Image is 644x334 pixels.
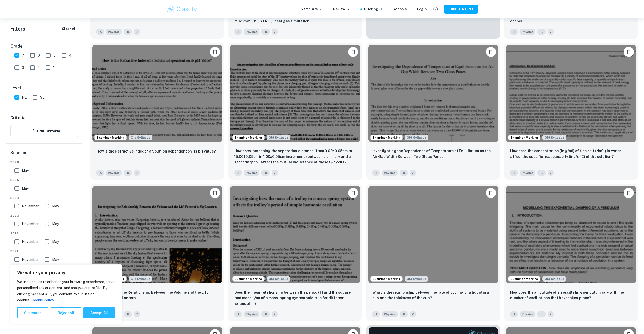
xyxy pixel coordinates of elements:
p: How does increasing the separation distance (from 0.00±0.05cm to 15.00±0.05cm in 1.00±0.05cm incr... [234,148,356,165]
a: Cookie Policy [31,298,54,302]
span: HL [124,170,132,176]
span: 7 [410,170,416,176]
span: Physics [244,170,259,176]
span: November [22,239,39,245]
a: Examiner MarkingStarting from the May 2025 session, the Physics IA requirements have changed. It'... [366,43,500,180]
span: Examiner Marking [95,135,126,140]
span: 7 [272,170,278,176]
span: 2021 [10,249,78,253]
span: HL [124,29,132,35]
a: Examiner MarkingStarting from the May 2025 session, the Physics IA requirements have changed. It'... [228,184,362,321]
button: Please log in to bookmark exemplars [624,47,634,57]
span: May [52,221,59,227]
span: May [52,203,59,209]
img: Physics IA example thumbnail: How does the amplitude of an oscillating [506,186,636,283]
span: IA [510,311,518,317]
p: We use cookies to enhance your browsing experience, serve personalised ads or content, and analys... [17,279,115,303]
span: 7 [22,53,24,58]
span: Old Syllabus [267,135,290,140]
span: 1 [53,65,55,70]
p: Exemplars [299,6,323,12]
button: Please log in to bookmark exemplars [348,47,358,57]
span: 7 [134,29,140,35]
span: Old Syllabus [542,276,566,282]
span: 2025 [10,178,78,182]
div: Schools [393,6,407,12]
p: How is the Refractive Index of a Solution dependent on its pH Value? [96,148,216,154]
span: HL [22,95,27,100]
span: 7 [272,311,278,317]
p: How does the concentration (in g/ml) of fine salt (NaCl) in water affect the specific heat capaci... [510,148,632,159]
button: Please log in to bookmark exemplars [210,47,220,57]
span: Old Syllabus [129,135,152,140]
div: Starting from the May 2025 session, the Physics IA requirements have changed. It's OK to refer to... [267,276,290,282]
div: Login [417,6,427,12]
span: Examiner Marking [508,135,540,140]
span: 7 [134,311,140,317]
span: HL [400,170,408,176]
h6: Filters [10,25,25,33]
img: Physics IA example thumbnail: Investigating the Dependence of Temperat [368,45,498,142]
a: Examiner MarkingStarting from the May 2025 session, the Physics IA requirements have changed. It'... [366,184,500,321]
span: HL [261,29,270,35]
img: Physics IA example thumbnail: How does the concentration (in g/ml) of [506,45,636,142]
span: IA [510,170,518,176]
span: Physics [244,311,259,317]
img: Physics IA example thumbnail: How is the Refractive Index of a Solutio [92,45,222,142]
span: 7 [548,170,554,176]
span: Physics [520,311,535,317]
span: Examiner Marking [233,135,264,140]
span: IA [372,170,380,176]
button: Please log in to bookmark exemplars [624,188,634,198]
span: SL [40,95,44,100]
span: HL [124,311,132,317]
span: HL [537,29,546,35]
img: Physics IA example thumbnail: Investigating the Relationship Between t [92,186,222,283]
a: JOIN FOR FREE [444,5,478,14]
button: Accept All [83,307,115,318]
p: Does the linear relationship between the period (T) and the square root mass (√m) of a mass-sprin... [234,290,356,306]
div: Starting from the May 2025 session, the Physics IA requirements have changed. It's OK to refer to... [267,135,290,140]
div: Starting from the May 2025 session, the Physics IA requirements have changed. It's OK to refer to... [542,276,566,282]
img: Physics IA example thumbnail: Does the linear relationship between the [230,186,360,283]
span: Physics [106,170,122,176]
span: Old Syllabus [267,276,290,282]
span: Physics [106,29,122,35]
span: HL [537,170,546,176]
span: Physics [520,170,535,176]
a: Examiner MarkingStarting from the May 2025 session, the Physics IA requirements have changed. It'... [504,184,638,321]
span: 2024 [10,195,78,200]
span: May [52,239,59,245]
p: Investigating the Relationship Between the Volume and the Lift Force of a Sky Lantern [96,290,218,301]
span: Examiner Marking [371,277,402,281]
img: Physics IA example thumbnail: How does increasing the separation dista [230,45,360,142]
span: 3 [22,65,24,70]
span: HL [261,170,270,176]
p: How does the amplitude of an oscillating pendulum vary with the number of oscillations that have ... [510,290,632,301]
span: Physics [244,29,259,35]
span: Old Syllabus [405,276,428,282]
a: Examiner MarkingStarting from the May 2025 session, the Physics IA requirements have changed. It'... [504,43,638,180]
img: Clastify logo [166,4,198,14]
span: 2 [38,65,40,70]
span: IA [96,29,104,35]
span: May [22,186,29,191]
span: November [22,221,39,227]
span: IA [234,29,242,35]
button: Please log in to bookmark exemplars [348,188,358,198]
h6: Session [10,150,78,160]
div: We value your privacy [10,264,122,324]
span: 2023 [10,213,78,218]
div: Starting from the May 2025 session, the Physics IA requirements have changed. It's OK to refer to... [129,135,152,140]
h6: Grade [10,43,78,49]
a: Tutoring [363,6,383,12]
span: Examiner Marking [508,277,540,281]
a: Examiner MarkingStarting from the May 2025 session, the Physics IA requirements have changed. It'... [228,43,362,180]
span: 5 [53,53,56,58]
span: 2022 [10,231,78,236]
span: 7 [548,29,554,35]
a: Examiner MarkingStarting from the May 2025 session, the Physics IA requirements have changed. It'... [90,184,224,321]
span: 7 [548,311,554,317]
